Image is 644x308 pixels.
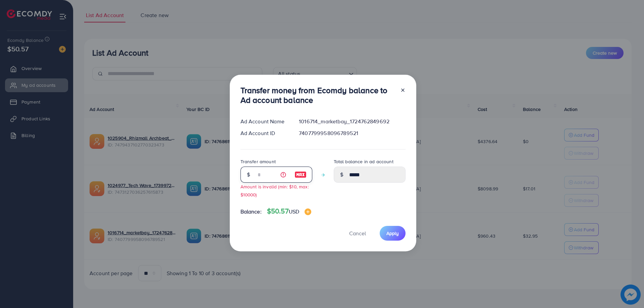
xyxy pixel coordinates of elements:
div: 7407799958096789521 [293,129,411,137]
div: Ad Account Name [235,118,294,125]
label: Total balance in ad account [334,158,393,165]
div: Ad Account ID [235,129,294,137]
button: Apply [380,226,406,240]
h4: $50.57 [267,207,311,215]
span: Balance: [240,208,262,215]
small: Amount is invalid (min: $10, max: $10000) [240,183,309,197]
span: USD [289,208,299,215]
span: Cancel [349,230,366,237]
button: Cancel [341,226,374,240]
img: image [305,208,311,215]
span: Apply [386,230,399,237]
div: 1016714_marketbay_1724762849692 [293,118,411,125]
h3: Transfer money from Ecomdy balance to Ad account balance [240,85,395,105]
label: Transfer amount [240,158,276,165]
img: image [294,171,307,179]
